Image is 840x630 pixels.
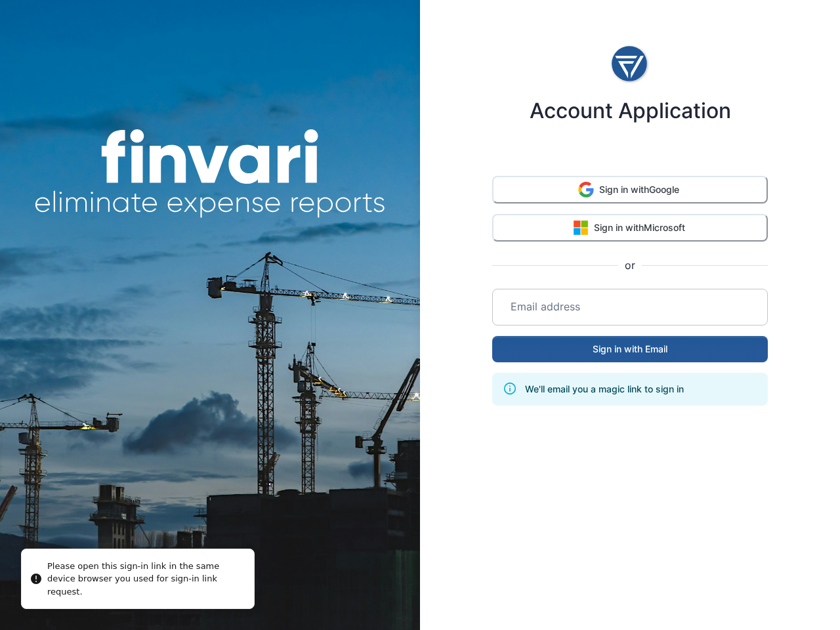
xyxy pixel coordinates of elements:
[530,98,731,123] h4: Account Application
[492,176,768,203] button: Sign in withGoogle
[34,129,386,219] img: finvari headline
[47,560,243,598] div: Please open this sign-in link in the same device browser you used for sign-in link request.
[492,336,768,362] button: Sign in with Email
[610,41,650,88] img: logo
[618,257,641,273] span: or
[525,377,684,402] div: We'll email you a magic link to sign in
[492,214,768,241] button: Sign in withMicrosoft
